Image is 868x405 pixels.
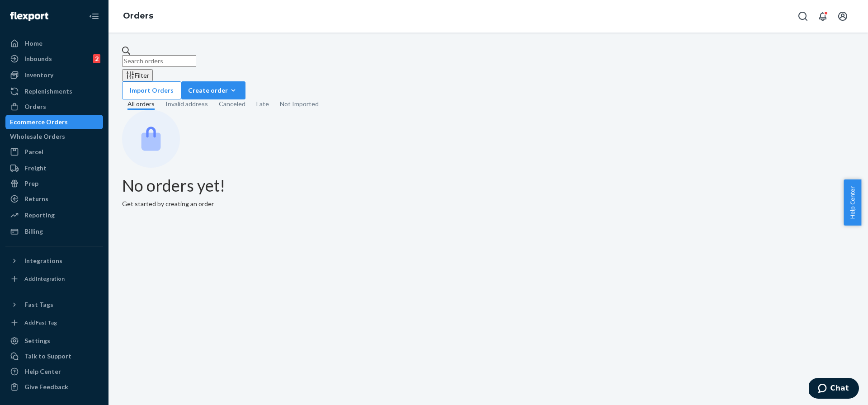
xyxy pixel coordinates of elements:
[24,256,62,265] div: Integrations
[10,132,65,141] div: Wholesale Orders
[256,99,269,108] div: Late
[5,224,103,239] a: Billing
[5,145,103,159] a: Parcel
[24,275,65,283] div: Add Integration
[24,164,47,173] div: Freight
[5,161,103,175] a: Freight
[794,7,812,25] button: Open Search Box
[219,99,245,108] div: Canceled
[5,176,103,191] a: Prep
[127,99,155,110] div: All orders
[122,81,181,99] button: Import Orders
[5,129,103,144] a: Wholesale Orders
[122,177,854,195] h1: No orders yet!
[5,36,103,51] a: Home
[116,3,160,29] ol: breadcrumbs
[10,118,68,127] div: Ecommerce Orders
[122,69,153,81] button: Filter
[24,211,55,220] div: Reporting
[5,99,103,114] a: Orders
[188,86,239,95] div: Create order
[126,71,149,80] div: Filter
[5,115,103,129] a: Ecommerce Orders
[5,52,103,66] a: Inbounds2
[24,319,57,326] div: Add Fast Tag
[122,55,196,67] input: Search orders
[122,199,854,208] p: Get started by creating an order
[5,192,103,206] a: Returns
[24,54,52,63] div: Inbounds
[5,84,103,99] a: Replenishments
[5,68,103,82] a: Inventory
[5,297,103,312] button: Fast Tags
[5,272,103,286] a: Add Integration
[24,382,68,391] div: Give Feedback
[5,254,103,268] button: Integrations
[181,81,245,99] button: Create order
[24,194,48,203] div: Returns
[24,39,42,48] div: Home
[809,378,859,400] iframe: Opens a widget where you can chat to one of our agents
[5,364,103,379] a: Help Center
[5,334,103,348] a: Settings
[24,336,50,345] div: Settings
[24,227,43,236] div: Billing
[93,54,100,63] div: 2
[24,71,53,80] div: Inventory
[5,380,103,394] button: Give Feedback
[24,147,43,156] div: Parcel
[24,367,61,376] div: Help Center
[844,179,861,226] button: Help Center
[24,352,71,361] div: Talk to Support
[24,87,72,96] div: Replenishments
[5,208,103,222] a: Reporting
[165,99,208,108] div: Invalid address
[122,110,180,168] img: Empty list
[5,349,103,363] button: Talk to Support
[5,316,103,330] a: Add Fast Tag
[24,179,38,188] div: Prep
[280,99,319,108] div: Not Imported
[10,12,48,21] img: Flexport logo
[85,7,103,25] button: Close Navigation
[24,102,46,111] div: Orders
[24,300,53,309] div: Fast Tags
[123,11,153,21] a: Orders
[814,7,832,25] button: Open notifications
[834,7,852,25] button: Open account menu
